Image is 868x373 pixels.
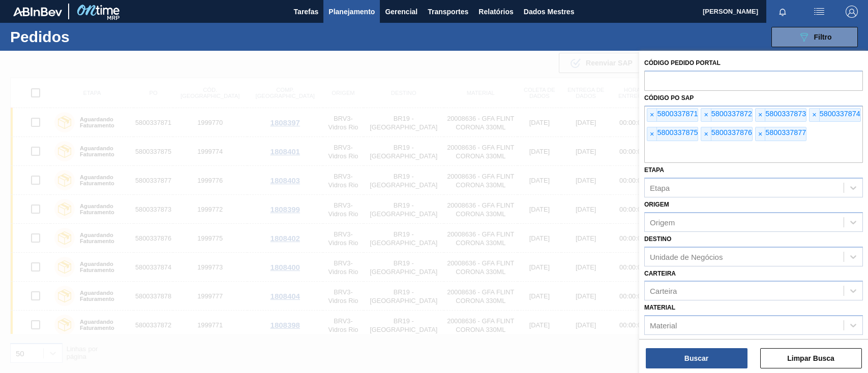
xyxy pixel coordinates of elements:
font: Carteira [650,287,677,295]
font: × [758,130,762,138]
font: 5800337871 [657,110,698,118]
font: Origem [644,201,669,208]
font: Destino [644,235,671,243]
font: Tarefas [294,8,319,16]
img: Sair [846,6,858,18]
button: Filtro [771,27,858,47]
font: × [704,111,708,119]
font: Pedidos [10,28,70,45]
font: × [704,130,708,138]
font: 5800337874 [820,110,860,118]
font: Filtro [814,33,832,41]
font: 5800337875 [657,128,698,137]
font: Unidade de Negócios [650,252,723,261]
font: Transportes [428,8,468,16]
font: Dados Mestres [524,8,575,16]
font: Gerencial [385,8,417,16]
button: Notificações [766,5,799,19]
font: × [812,111,816,119]
font: Código Pedido Portal [644,59,721,66]
font: 5800337873 [765,110,806,118]
font: Material [644,304,675,311]
font: Etapa [650,184,670,192]
font: 5800337877 [765,128,806,137]
img: TNhmsLtSVTkK8tSr43FrP2fwEKptu5GPRR3wAAAABJRU5ErkJggg== [13,7,62,16]
font: Material [650,321,677,330]
font: × [650,130,654,138]
font: Planejamento [328,8,375,16]
font: Origem [650,218,675,226]
img: ações do usuário [813,6,825,18]
font: Código PO SAP [644,94,694,101]
font: 5800337872 [711,110,752,118]
font: 5800337876 [711,128,752,137]
font: Relatórios [478,8,513,16]
font: × [650,111,654,119]
font: Carteira [644,270,676,277]
font: [PERSON_NAME] [703,8,758,15]
font: Etapa [644,166,664,174]
font: × [758,111,762,119]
